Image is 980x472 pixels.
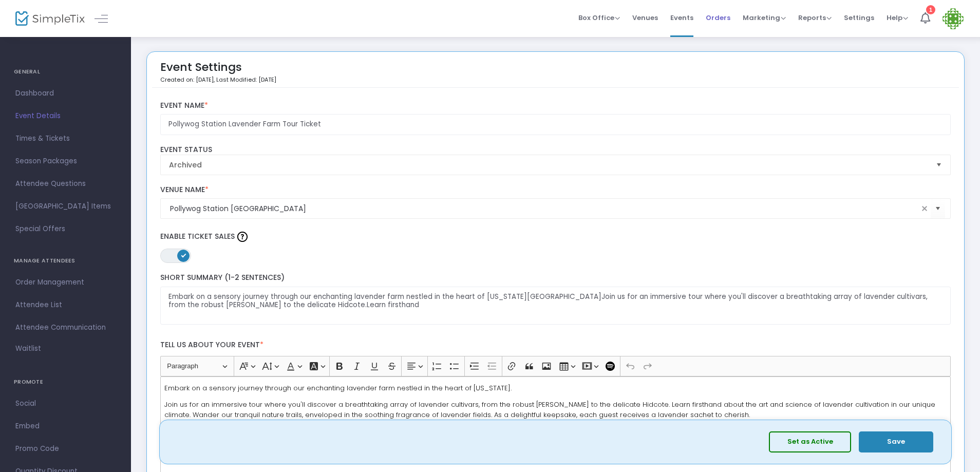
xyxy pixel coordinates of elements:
[164,383,512,393] span: Embark on a sensory journey through our enchanting lavender farm nestled in the heart of [US_STATE].
[15,321,116,334] span: Attendee Communication
[15,109,116,123] span: Event Details
[160,114,951,135] input: Enter Event Name
[926,5,935,14] div: 1
[181,253,186,258] span: ON
[14,372,117,392] h4: PROMOTE
[167,360,220,372] span: Paragraph
[769,431,851,452] button: Set as Active
[214,75,276,84] span: , Last Modified: [DATE]
[632,5,658,31] span: Venues
[164,400,935,420] span: Join us for an immersive tour where you'll discover a breathtaking array of lavender cultivars, f...
[15,442,116,456] span: Promo Code
[15,420,116,433] span: Embed
[15,276,116,289] span: Order Management
[670,5,693,31] span: Events
[14,62,117,82] h4: GENERAL
[15,397,116,410] span: Social
[932,155,946,175] button: Select
[844,5,874,31] span: Settings
[918,202,931,215] span: clear
[169,160,928,170] span: Archived
[155,335,956,356] label: Tell us about your event
[15,155,116,168] span: Season Packages
[887,13,908,23] span: Help
[160,272,285,282] span: Short Summary (1-2 Sentences)
[160,229,951,244] label: Enable Ticket Sales
[160,75,276,84] p: Created on: [DATE]
[15,298,116,312] span: Attendee List
[160,356,951,376] div: Editor toolbar
[162,358,232,374] button: Paragraph
[160,101,951,110] label: Event Name
[160,145,951,155] label: Event Status
[160,185,951,195] label: Venue Name
[170,203,919,214] input: Select Venue
[706,5,730,31] span: Orders
[14,251,117,271] h4: MANAGE ATTENDEES
[160,57,276,87] div: Event Settings
[931,198,945,219] button: Select
[237,232,248,242] img: question-mark
[15,87,116,100] span: Dashboard
[859,431,933,452] button: Save
[743,13,786,23] span: Marketing
[15,222,116,236] span: Special Offers
[15,132,116,145] span: Times & Tickets
[15,177,116,191] span: Attendee Questions
[578,13,620,23] span: Box Office
[798,13,832,23] span: Reports
[15,200,116,213] span: [GEOGRAPHIC_DATA] Items
[15,344,41,354] span: Waitlist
